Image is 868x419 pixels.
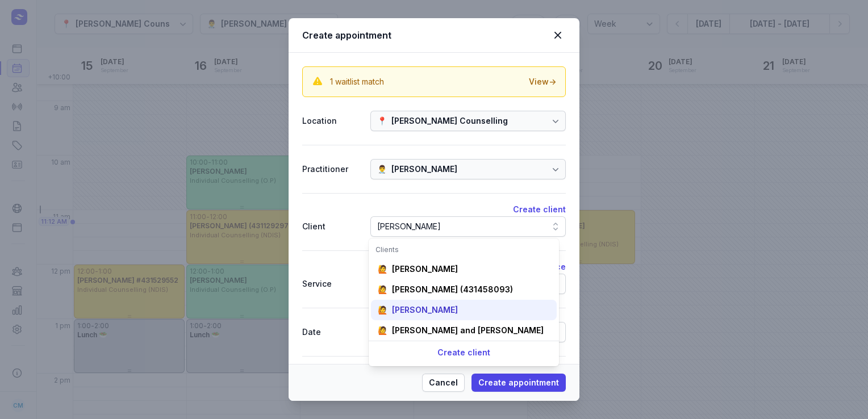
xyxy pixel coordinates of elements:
div: View [529,76,556,87]
div: 👨‍⚕️ [377,162,387,176]
div: 1 waitlist match [330,76,384,87]
div: 🙋 [378,325,387,336]
div: [PERSON_NAME] [377,220,441,233]
div: Clients [375,245,552,254]
div: Service [302,277,361,291]
div: 🙋 [378,284,387,295]
div: [PERSON_NAME] [392,304,458,316]
button: Create client [513,203,566,216]
div: Create appointment [302,28,550,42]
div: Date [302,325,361,339]
div: 🙋 [378,263,387,275]
div: 📍 [377,114,387,128]
button: Cancel [422,374,465,392]
div: Location [302,114,361,128]
div: Create client [369,341,559,364]
div: [PERSON_NAME] Counselling [391,114,508,128]
span: → [549,77,556,86]
div: 🙋 [378,304,387,316]
span: Create appointment [478,376,559,389]
div: [PERSON_NAME] and [PERSON_NAME] [392,325,544,336]
div: [PERSON_NAME] (431458093) [392,284,513,295]
div: Client [302,220,361,233]
span: Cancel [429,376,458,389]
button: Create appointment [471,374,566,392]
div: [PERSON_NAME] [392,263,458,275]
div: Practitioner [302,162,361,176]
div: [PERSON_NAME] [391,162,457,176]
